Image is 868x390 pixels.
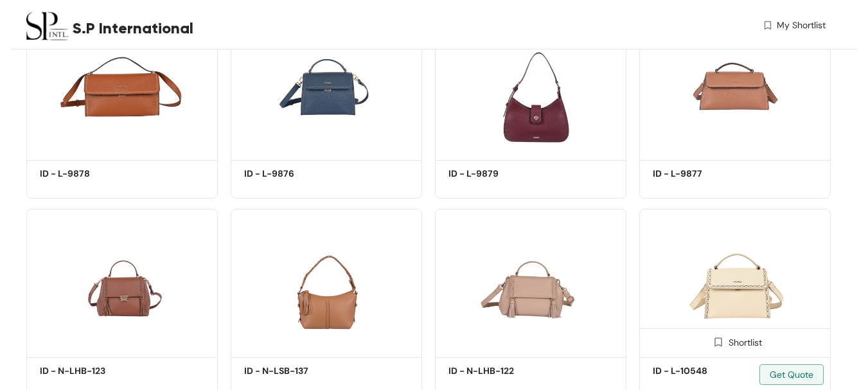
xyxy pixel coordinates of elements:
[231,12,422,156] img: 5e0c65e7-7ec4-4725-abae-b3eda3e9fdf0
[231,209,422,353] img: b15cb9b0-96f0-406e-abea-bb57fef90e5e
[653,167,762,181] h5: ID - L-9877
[708,335,762,348] div: Shortlist
[448,364,558,378] h5: ID - N-LHB-122
[26,209,218,353] img: 0429f753-b592-4197-b914-96d4b95d8262
[435,12,626,156] img: 93832206-b60c-408f-8022-fb89635cf7d9
[244,167,353,181] h5: ID - L-9876
[40,364,149,378] h5: ID - N-LHB-123
[73,17,193,40] span: S.P International
[639,209,831,353] img: f0591cb1-5822-4a90-a73e-135b26827a8f
[770,368,813,382] span: Get Quote
[435,209,626,353] img: dbeab239-d873-4e65-b0db-020368a32ee2
[26,12,218,156] img: a80ec016-81a2-4cdf-9242-0e0555be1f0e
[762,19,774,32] img: wishlist
[712,336,724,348] img: Shortlist
[40,167,149,181] h5: ID - L-9878
[777,19,826,32] span: My Shortlist
[26,5,68,47] img: Buyer Portal
[759,364,824,385] button: Get Quote
[639,12,831,156] img: 61dac4da-576f-439d-a328-5eec4a1bdcef
[653,364,762,378] h5: ID - L-10548
[448,167,558,181] h5: ID - L-9879
[244,364,353,378] h5: ID - N-LSB-137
